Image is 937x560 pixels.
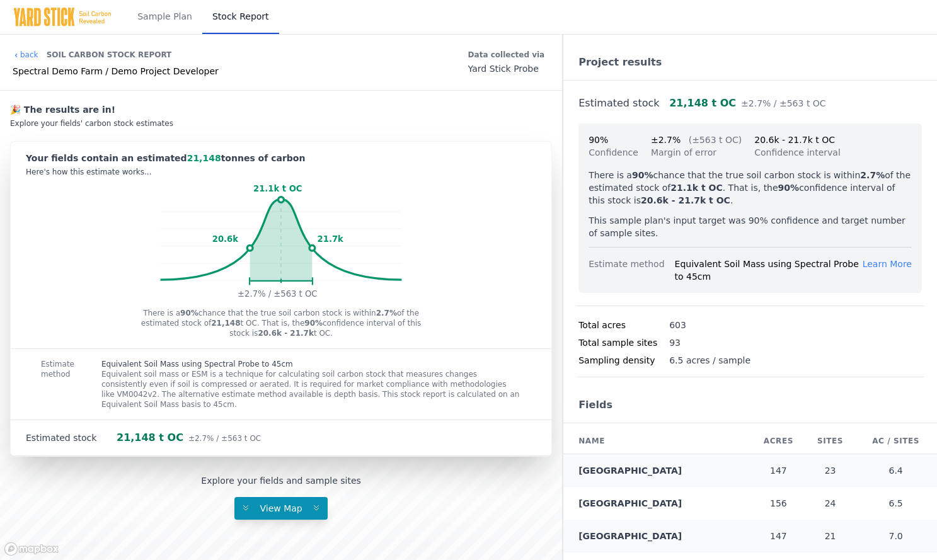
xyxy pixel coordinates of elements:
div: 93 [669,336,681,349]
span: Learn More [863,259,912,269]
td: 6.4 [854,454,937,488]
a: Estimated stock [578,97,659,109]
div: Confidence [589,146,638,159]
th: AC / Sites [854,428,937,454]
span: 21,148 [187,153,221,163]
div: Total sample sites [578,336,669,349]
div: Estimated stock [26,431,117,444]
div: 6.5 acres / sample [669,354,750,367]
div: Total acres [578,319,669,331]
tspan: ±2.7% / ±563 t OC [238,290,317,299]
div: Explore your fields and sample sites [201,474,361,487]
div: 21,148 t OC [669,96,825,111]
td: 24 [806,487,854,520]
th: Acres [751,428,806,454]
img: Yard Stick Logo [13,7,112,27]
div: Explore your fields' carbon stock estimates [10,118,552,129]
div: Margin of error [651,146,742,159]
a: [GEOGRAPHIC_DATA] [578,498,682,508]
td: 147 [751,520,806,552]
td: 147 [751,454,806,488]
td: 23 [806,454,854,488]
tspan: 21.7k [318,234,343,244]
strong: 20.6k - 21.7k t OC [641,195,730,205]
strong: 90% [632,170,653,180]
a: Project results [578,56,662,68]
strong: 2.7% [376,309,397,317]
tspan: 20.6k [212,234,238,244]
p: There is a chance that the true soil carbon stock is within of the estimated stock of t OC. That ... [140,308,422,338]
span: View Map [252,503,309,513]
div: Here's how this estimate works... [26,167,536,177]
span: ±2.7% / ±563 t OC [741,98,826,108]
div: Soil Carbon Stock Report [47,45,172,65]
div: Spectral Demo Farm / Demo Project Developer [13,65,219,77]
strong: 21,148 [211,319,240,328]
div: 603 [669,319,686,331]
div: Sampling density [578,354,669,367]
div: Confidence interval [754,146,841,159]
strong: 2.7% [860,170,885,180]
span: (±563 t OC) [689,135,742,145]
div: Data collected via [468,47,545,62]
td: 156 [751,487,806,520]
div: 🎉 The results are in! [10,103,552,116]
span: 90% [589,135,608,145]
strong: 90% [304,319,323,328]
th: Name [563,428,751,454]
strong: 90% [180,309,198,317]
span: 20.6k - 21.7k t OC [754,135,835,145]
span: ±2.7% [651,135,681,145]
th: Sites [806,428,854,454]
p: Equivalent Soil Mass using Spectral Probe to 45cm [101,359,521,369]
td: 6.5 [854,487,937,520]
span: ±2.7% / ±563 t OC [188,434,261,443]
div: Your fields contain an estimated tonnes of carbon [26,152,536,164]
div: Fields [563,387,937,423]
p: There is a chance that the true soil carbon stock is within of the estimated stock of . That is, ... [589,169,912,207]
p: This sample plan's input target was 90% confidence and target number of sample sites. [589,214,912,239]
a: back [13,50,38,60]
strong: 90% [778,183,800,193]
tspan: 21.1k t OC [253,184,302,193]
a: [GEOGRAPHIC_DATA] [578,531,682,541]
div: 21,148 t OC [117,430,261,445]
div: Estimate method [11,349,71,420]
div: Estimate method [589,258,674,283]
div: Equivalent Soil Mass using Spectral Probe to 45cm [675,258,863,283]
strong: 21.1k t OC [670,183,722,193]
p: Equivalent soil mass or ESM is a technique for calculating soil carbon stock that measures change... [101,369,521,409]
div: Yard Stick Probe [468,62,545,75]
td: 21 [806,520,854,552]
strong: 20.6k - 21.7k [258,329,314,338]
td: 7.0 [854,520,937,552]
button: View Map [234,497,328,520]
a: [GEOGRAPHIC_DATA] [578,466,682,476]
